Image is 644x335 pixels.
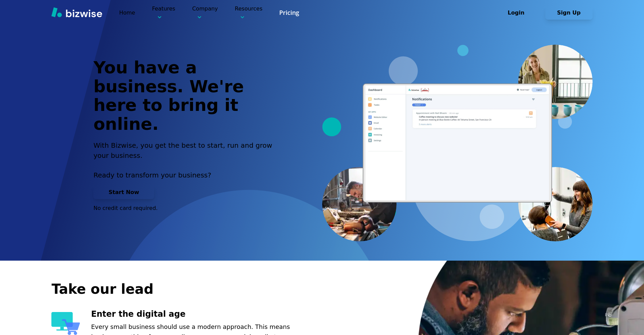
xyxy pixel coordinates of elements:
[93,189,154,195] a: Start Now
[93,140,280,161] h2: With Bizwise, you get the best to start, run and grow your business.
[235,5,263,21] p: Resources
[51,280,558,298] h2: Take our lead
[51,312,80,335] img: Enter the digital age Icon
[51,7,102,17] img: Bizwise Logo
[152,5,175,21] p: Features
[279,8,299,17] a: Pricing
[91,309,305,320] h3: Enter the digital age
[93,186,154,199] button: Start Now
[93,58,280,134] h1: You have a business. We're here to bring it online.
[545,6,593,20] button: Sign Up
[93,205,280,212] p: No credit card required.
[493,6,540,20] button: Login
[545,9,593,16] a: Sign Up
[93,170,280,180] p: Ready to transform your business?
[192,5,218,21] p: Company
[119,9,135,16] a: Home
[493,9,545,16] a: Login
